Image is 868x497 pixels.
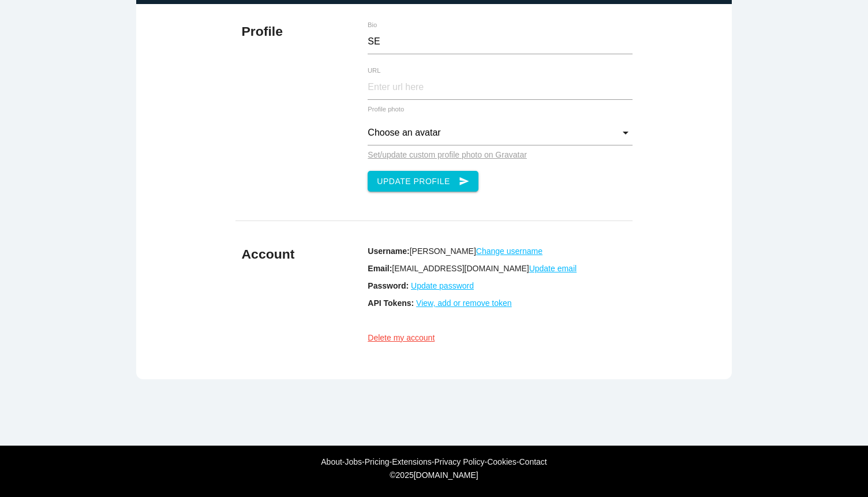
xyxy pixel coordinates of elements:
b: Username: [368,246,409,256]
i: send [459,171,469,192]
a: Delete my account [368,333,435,342]
a: Update email [529,264,577,273]
a: About [321,457,342,466]
p: [PERSON_NAME] [368,246,633,256]
b: Profile [242,24,283,39]
b: Email: [368,264,392,273]
p: [EMAIL_ADDRESS][DOMAIN_NAME] [368,264,633,273]
button: Update Profilesend [368,171,478,192]
span: 2025 [396,470,414,480]
a: Update password [411,281,474,290]
b: Password: [368,281,409,290]
a: Extensions [392,457,431,466]
a: Change username [476,246,542,256]
input: Enter url here [368,75,633,100]
input: Enter bio here [368,29,633,54]
label: Bio [368,21,589,29]
a: Contact [519,457,547,466]
a: Pricing [365,457,390,466]
b: Account [242,246,295,261]
b: API Tokens: [368,298,414,308]
div: - - - - - - [6,457,862,466]
a: Cookies [487,457,517,466]
a: View, add or remove token [416,298,512,308]
a: Jobs [345,457,362,466]
a: Privacy Policy [434,457,484,466]
label: URL [368,67,589,74]
label: Profile photo [368,106,404,113]
a: Set/update custom profile photo on Gravatar [368,150,527,159]
div: © [DOMAIN_NAME] [134,470,734,480]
